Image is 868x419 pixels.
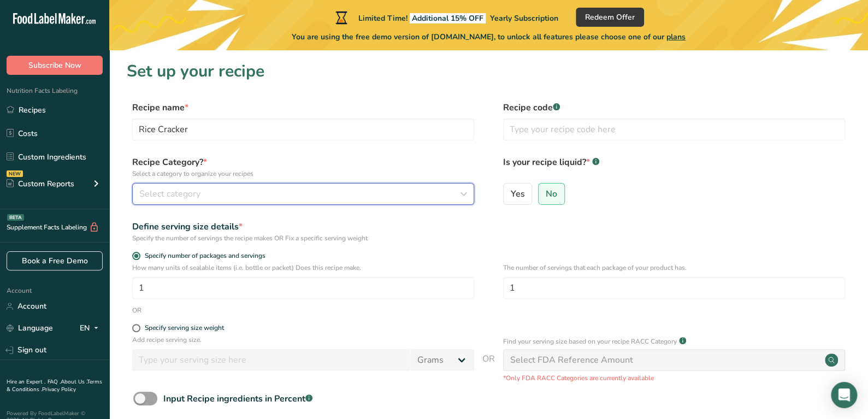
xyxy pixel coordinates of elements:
label: Is your recipe liquid? [503,156,845,179]
div: BETA [7,214,24,221]
div: Custom Reports [7,178,74,190]
div: NEW [7,170,23,177]
button: Redeem Offer [576,8,644,27]
h1: Set up your recipe [127,59,851,84]
div: Limited Time! [333,11,558,24]
span: You are using the free demo version of [DOMAIN_NAME], to unlock all features please choose one of... [292,31,686,43]
button: Select category [132,183,474,205]
div: Define serving size details [132,220,474,233]
div: Input Recipe ingredients in Percent [163,392,312,405]
button: Subscribe Now [7,56,103,75]
input: Type your recipe name here [132,119,474,140]
span: OR [482,352,495,383]
input: Type your recipe code here [503,119,845,140]
a: FAQ . [48,378,61,386]
a: Hire an Expert . [7,378,45,386]
input: Type your serving size here [132,349,410,371]
div: Specify the number of servings the recipe makes OR Fix a specific serving weight [132,233,474,243]
label: Recipe name [132,101,474,114]
span: Redeem Offer [585,11,635,23]
span: Yearly Subscription [490,13,558,23]
div: Specify serving size weight [145,324,224,332]
p: Select a category to organize your recipes [132,169,474,179]
div: Open Intercom Messenger [831,382,857,408]
span: Select category [139,187,200,200]
a: Book a Free Demo [7,251,103,270]
div: OR [132,305,141,315]
span: Additional 15% OFF [410,13,486,23]
span: No [546,188,557,199]
p: *Only FDA RACC Categories are currently available [503,373,845,383]
a: Terms & Conditions . [7,378,102,393]
label: Recipe code [503,101,845,114]
span: plans [666,32,686,42]
div: Select FDA Reference Amount [510,353,633,367]
span: Specify number of packages and servings [140,252,265,260]
div: EN [80,322,103,335]
span: Yes [510,188,524,199]
label: Recipe Category? [132,156,474,179]
p: Find your serving size based on your recipe RACC Category [503,337,677,346]
a: Language [7,318,53,338]
p: Add recipe serving size. [132,335,474,345]
a: Privacy Policy [42,386,76,393]
p: How many units of sealable items (i.e. bottle or packet) Does this recipe make. [132,263,474,273]
a: About Us . [61,378,87,386]
span: Subscribe Now [28,60,81,71]
p: The number of servings that each package of your product has. [503,263,845,273]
